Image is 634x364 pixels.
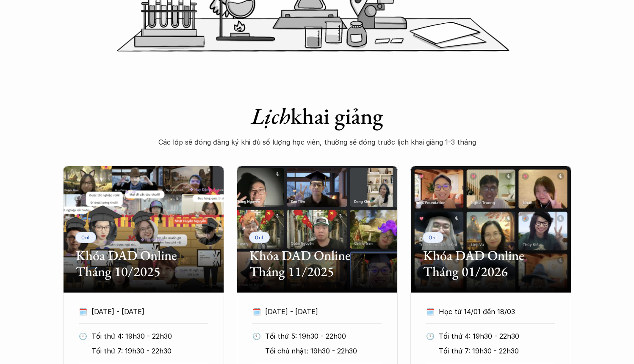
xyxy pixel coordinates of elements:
[91,305,192,318] p: [DATE] - [DATE]
[255,234,264,240] p: Onl
[429,234,437,240] p: Onl
[79,330,87,342] p: 🕙
[79,305,87,318] p: 🗓️
[265,305,366,318] p: [DATE] - [DATE]
[251,101,291,131] em: Lịch
[252,305,261,318] p: 🗓️
[252,330,261,342] p: 🕙
[91,345,208,357] p: Tối thứ 7: 19h30 - 22h30
[439,330,555,342] p: Tối thứ 4: 19h30 - 22h30
[426,305,435,318] p: 🗓️
[249,247,385,280] h2: Khóa DAD Online Tháng 11/2025
[423,247,559,280] h2: Khóa DAD Online Tháng 01/2026
[439,345,555,357] p: Tối thứ 7: 19h30 - 22h30
[265,345,382,357] p: Tối chủ nhật: 19h30 - 22h30
[148,136,487,148] p: Các lớp sẽ đóng đăng ký khi đủ số lượng học viên, thường sẽ đóng trước lịch khai giảng 1-3 tháng
[76,247,211,280] h2: Khóa DAD Online Tháng 10/2025
[265,330,382,342] p: Tối thứ 5: 19h30 - 22h00
[81,234,90,240] p: Onl
[148,102,487,130] h1: khai giảng
[426,330,435,342] p: 🕙
[91,330,208,342] p: Tối thứ 4: 19h30 - 22h30
[439,305,540,318] p: Học từ 14/01 đến 18/03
